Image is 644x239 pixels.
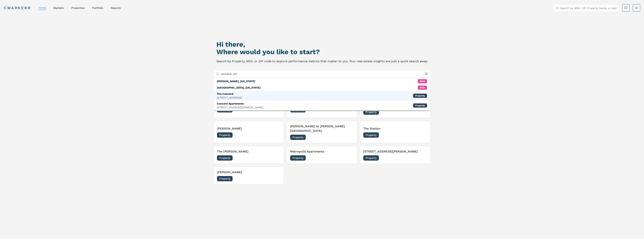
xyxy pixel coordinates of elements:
button: D [633,4,640,12]
h1: Hi there, [216,41,428,48]
div: Property [413,103,427,108]
h3: The Station [363,126,427,131]
span: [DATE] [345,135,354,139]
div: Property [413,94,427,98]
div: [GEOGRAPHIC_DATA], [US_STATE] [217,86,260,90]
span: [DATE] [272,177,281,181]
div: MSA [418,79,427,83]
div: MSA: Wilsey, Kansas [214,78,430,84]
span: [DATE] [419,156,427,160]
h3: [STREET_ADDRESS][PERSON_NAME] [363,149,427,154]
p: Search by Property, MSA, or ZIP code to explore performance metrics that matter to you. Your real... [216,59,428,64]
input: Search by MSA, ZIP, Property Name, or Address [221,70,428,78]
a: MARKERR [4,5,31,11]
button: [PERSON_NAME] At [PERSON_NAME][GEOGRAPHIC_DATA]Property[DATE] [287,121,357,143]
button: Metropolis ApartmentsProperty[DATE] [287,146,357,164]
a: Portfolio [92,6,103,9]
a: reports [111,6,121,9]
span: [DATE] [345,156,354,160]
span: Property [217,132,233,138]
h3: [PERSON_NAME] At [PERSON_NAME][GEOGRAPHIC_DATA] [290,124,354,133]
span: [DATE] [272,133,281,137]
div: [PERSON_NAME], [US_STATE] [217,79,255,83]
span: [DATE] [419,133,427,137]
span: [DATE] [272,156,281,160]
a: properties [71,6,85,9]
div: Property: Concord Apartments [214,101,430,110]
h3: The [PERSON_NAME] [217,149,281,154]
div: MSA [418,86,427,90]
input: Search by MSA, ZIP, Property Name, or Address [560,4,617,12]
div: MSA: Williamsburg, Kansas [214,84,430,91]
button: The StationProperty[DATE] [360,121,430,143]
span: [DATE] [419,110,427,114]
span: Property [290,155,306,161]
div: Property: The Concord [214,91,430,101]
span: Property [217,176,233,181]
div: Suggestions [214,78,430,110]
button: [STREET_ADDRESS][PERSON_NAME]Property[DATE] [360,146,430,164]
h3: [PERSON_NAME] [217,126,281,131]
span: Property [217,155,233,161]
span: Property [363,132,379,138]
a: markets [53,6,64,9]
div: The Concord [217,92,242,96]
span: Property [363,109,379,115]
div: [STREET_ADDRESS][PERSON_NAME] [217,105,263,109]
span: Property [363,155,379,161]
span: D [636,6,637,10]
h3: Metropolis Apartments [290,149,354,154]
button: [PERSON_NAME]Property[DATE] [214,167,284,184]
button: [PERSON_NAME]Property[DATE] [214,121,284,143]
div: Concord Apartments [217,102,263,105]
span: Property [290,135,306,140]
a: home [39,6,46,9]
h2: Where would you like to start? [216,48,428,56]
div: [STREET_ADDRESS] [217,96,242,99]
button: The [PERSON_NAME]Property[DATE] [214,146,284,164]
h3: [PERSON_NAME] [217,170,281,175]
